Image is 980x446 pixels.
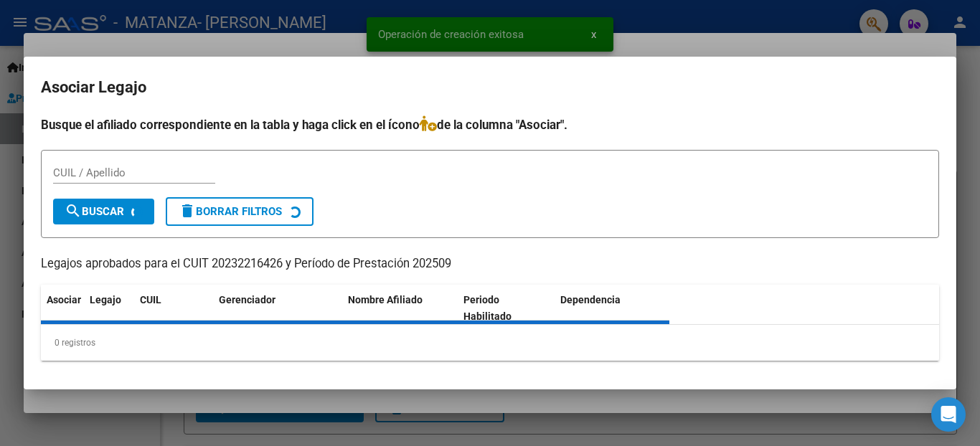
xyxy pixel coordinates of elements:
[41,115,939,134] h4: Busque el afiliado correspondiente en la tabla y haga click en el ícono de la columna "Asociar".
[134,285,213,332] datatable-header-cell: CUIL
[41,325,939,361] div: 0 registros
[348,294,423,305] span: Nombre Afiliado
[65,205,124,218] span: Buscar
[555,285,670,332] datatable-header-cell: Dependencia
[219,294,275,305] span: Gerenciador
[41,255,939,273] p: Legajos aprobados para el CUIT 20232216426 y Período de Prestación 202509
[342,285,458,332] datatable-header-cell: Nombre Afiliado
[47,294,81,305] span: Asociar
[213,285,342,332] datatable-header-cell: Gerenciador
[166,197,314,226] button: Borrar Filtros
[84,285,134,332] datatable-header-cell: Legajo
[560,294,621,305] span: Dependencia
[458,285,555,332] datatable-header-cell: Periodo Habilitado
[53,199,154,224] button: Buscar
[463,294,512,322] span: Periodo Habilitado
[41,285,84,332] datatable-header-cell: Asociar
[65,202,82,219] mat-icon: search
[140,294,161,305] span: CUIL
[931,397,966,432] div: Open Intercom Messenger
[90,294,121,305] span: Legajo
[179,202,196,219] mat-icon: delete
[179,205,282,218] span: Borrar Filtros
[41,74,939,101] h2: Asociar Legajo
